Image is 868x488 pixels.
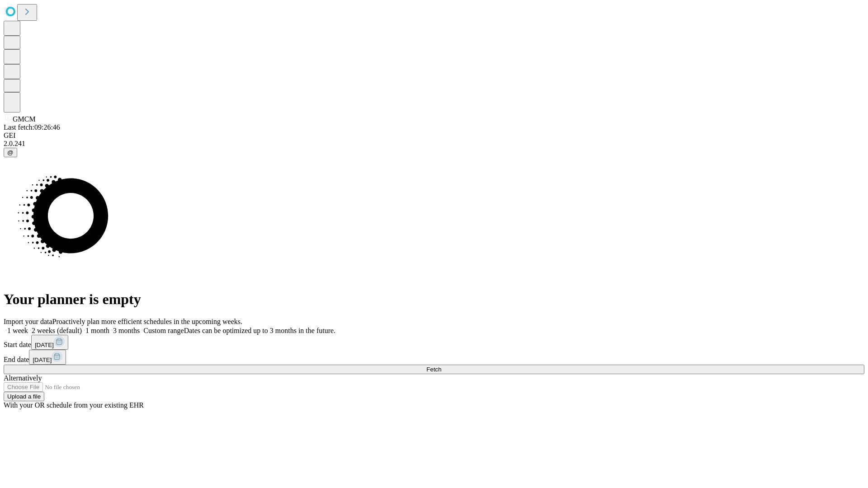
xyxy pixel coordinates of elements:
[4,148,17,157] button: @
[4,335,864,350] div: Start date
[4,318,52,325] span: Import your data
[4,140,864,148] div: 2.0.241
[13,115,36,123] span: GMCM
[33,357,52,363] span: [DATE]
[4,350,864,365] div: End date
[426,366,441,373] span: Fetch
[31,335,68,350] button: [DATE]
[184,327,335,334] span: Dates can be optimized up to 3 months in the future.
[52,318,242,325] span: Proactively plan more efficient schedules in the upcoming weeks.
[32,327,82,334] span: 2 weeks (default)
[7,327,28,334] span: 1 week
[4,374,42,382] span: Alternatively
[4,365,864,374] button: Fetch
[35,342,54,348] span: [DATE]
[4,131,864,140] div: GEI
[4,291,864,308] h1: Your planner is empty
[143,327,184,334] span: Custom range
[7,149,14,156] span: @
[113,327,140,334] span: 3 months
[4,392,44,401] button: Upload a file
[4,401,144,409] span: With your OR schedule from your existing EHR
[4,123,60,131] span: Last fetch: 09:26:46
[29,350,66,365] button: [DATE]
[85,327,109,334] span: 1 month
